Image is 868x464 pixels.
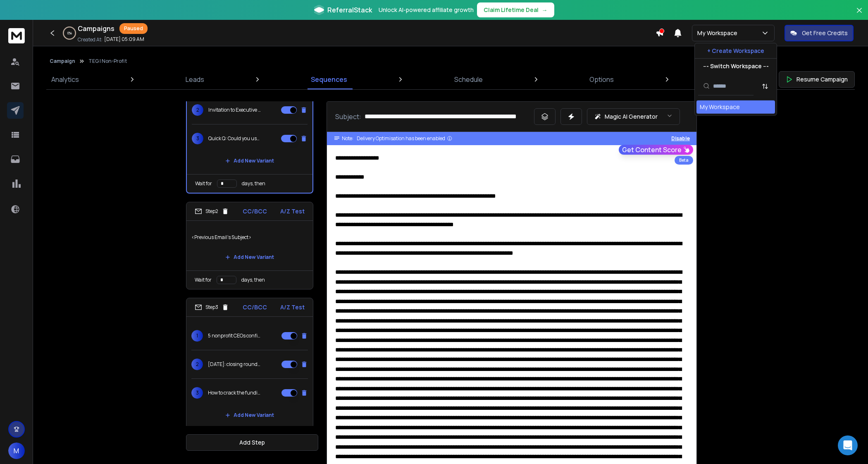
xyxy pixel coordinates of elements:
[88,58,127,65] p: TEG | Non-Profit
[208,135,261,142] p: Quick Q: Could you use more funding?
[8,442,25,459] button: M
[306,69,352,89] a: Sequences
[51,74,79,84] p: Analytics
[584,69,619,89] a: Options
[242,180,265,187] p: days, then
[707,47,764,55] p: + Create Workspace
[119,23,148,34] div: Paused
[186,298,313,429] li: Step3CC/BCCA/Z Test15 nonprofit CEOs confirmed for [DATE] roundtable2[DATE]: closing roundtable r...
[191,226,308,249] p: <Previous Email's Subject>
[311,74,347,84] p: Sequences
[195,277,212,283] p: Wait for
[589,74,614,84] p: Options
[477,2,554,17] button: Claim Lifetime Deal→
[454,74,483,84] p: Schedule
[280,303,305,311] p: A/Z Test
[104,36,144,43] p: [DATE] 05:09 AM
[700,103,740,111] div: My Workspace
[327,5,372,15] span: ReferralStack
[802,29,848,37] p: Get Free Credits
[357,135,453,142] div: Delivery Optimisation has been enabled
[186,202,313,289] li: Step2CC/BCCA/Z Test<Previous Email's Subject>Add New VariantWait fordays, then
[243,207,267,215] p: CC/BCC
[208,390,261,396] p: How to crack the funding code
[191,359,203,370] span: 2
[195,208,229,215] div: Step 2
[695,43,777,58] button: + Create Workspace
[192,104,203,116] span: 2
[78,36,103,43] p: Created At:
[779,71,855,88] button: Resume Campaign
[208,361,261,368] p: [DATE]: closing roundtable registration
[619,145,693,155] button: Get Content Score
[219,153,281,169] button: Add New Variant
[241,277,265,283] p: days, then
[208,107,261,113] p: Invitation to Executive roundtable - What's working now in nonprofit funding
[208,332,261,339] p: 5 nonprofit CEOs confirmed for [DATE] roundtable
[757,78,773,94] button: Sort by Sort A-Z
[379,6,474,14] p: Unlock AI-powered affiliate growth
[78,24,114,33] h1: Campaigns
[280,207,305,215] p: A/Z Test
[697,29,741,37] p: My Workspace
[335,112,361,122] p: Subject:
[181,69,209,89] a: Leads
[671,135,690,142] button: Disable
[605,112,658,121] p: Magic AI Generator
[192,133,203,144] span: 3
[67,31,72,36] p: 0 %
[195,180,212,187] p: Wait for
[186,434,318,451] button: Add Step
[191,387,203,399] span: 3
[243,303,267,311] p: CC/BCC
[191,330,203,342] span: 1
[186,74,204,84] p: Leads
[587,108,680,125] button: Magic AI Generator
[703,62,769,70] p: --- Switch Workspace ---
[449,69,488,89] a: Schedule
[219,407,281,423] button: Add New Variant
[675,156,693,165] div: Beta
[342,135,353,142] span: Note:
[542,6,548,14] span: →
[46,69,84,89] a: Analytics
[186,43,313,194] li: Step1CC/BCCA/Z Test1Executive roundtable: What's working now in nonprofit funding2Invitation to E...
[219,249,281,265] button: Add New Variant
[50,58,75,65] button: Campaign
[838,435,858,455] div: Open Intercom Messenger
[785,25,854,41] button: Get Free Credits
[854,5,865,25] button: Close banner
[195,304,229,311] div: Step 3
